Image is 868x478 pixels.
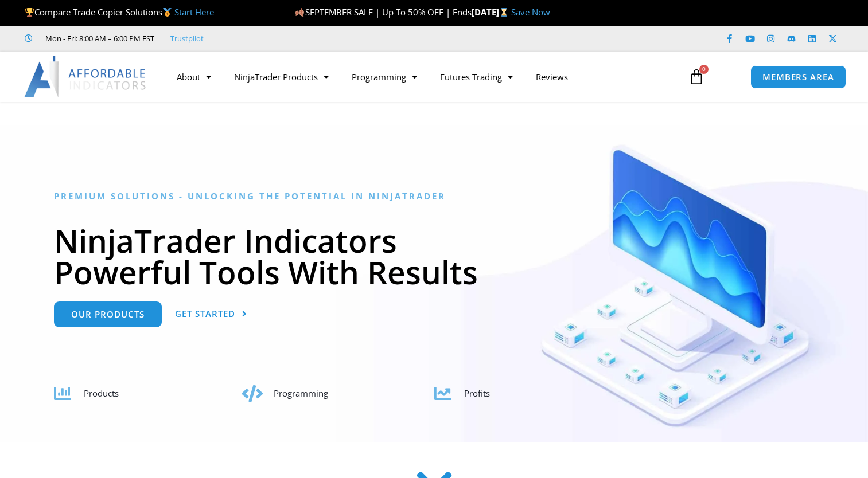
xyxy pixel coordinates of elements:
[340,64,429,90] a: Programming
[429,64,524,90] a: Futures Trading
[762,73,834,81] span: MEMBERS AREA
[170,32,204,45] a: Trustpilot
[472,6,511,18] strong: [DATE]
[295,8,304,17] img: 🍂
[511,6,550,18] a: Save Now
[25,6,214,18] span: Compare Trade Copier Solutions
[750,65,846,89] a: MEMBERS AREA
[223,64,340,90] a: NinjaTrader Products
[163,8,172,17] img: 🥇
[464,387,490,399] span: Profits
[54,191,814,202] h6: Premium Solutions - Unlocking the Potential in NinjaTrader
[500,8,508,17] img: ⌛
[671,60,722,93] a: 0
[54,301,162,327] a: Our Products
[174,6,214,18] a: Start Here
[84,387,119,399] span: Products
[25,8,34,17] img: 🏆
[24,56,147,97] img: LogoAI | Affordable Indicators – NinjaTrader
[274,387,328,399] span: Programming
[165,64,678,90] nav: Menu
[175,309,235,318] span: Get Started
[524,64,579,90] a: Reviews
[42,32,154,45] span: Mon - Fri: 8:00 AM – 6:00 PM EST
[165,64,223,90] a: About
[175,301,247,327] a: Get Started
[71,310,145,319] span: Our Products
[699,65,709,74] span: 0
[295,6,471,18] span: SEPTEMBER SALE | Up To 50% OFF | Ends
[54,225,814,288] h1: NinjaTrader Indicators Powerful Tools With Results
